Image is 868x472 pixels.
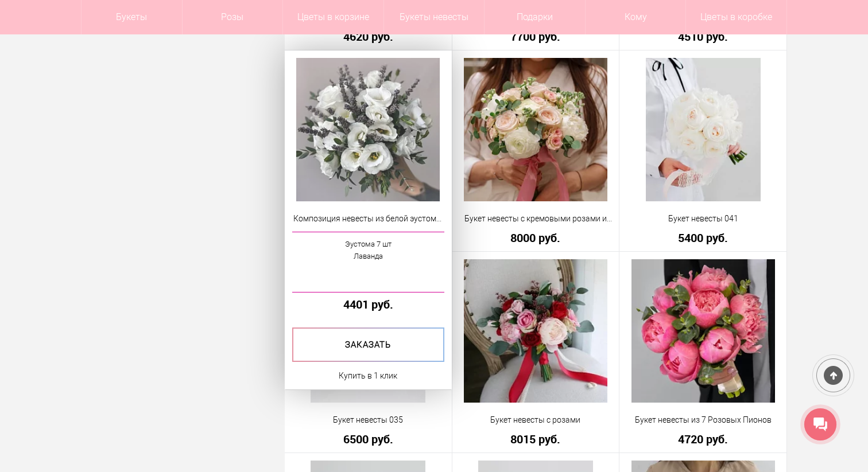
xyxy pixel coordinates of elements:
[339,369,397,383] a: Купить в 1 клик
[292,298,444,310] a: 4401 руб.
[460,30,612,42] a: 7700 руб.
[464,58,607,201] img: Букет невесты с кремовыми розами и пионами
[292,433,444,445] a: 6500 руб.
[627,213,779,225] a: Букет невесты 041
[627,232,779,244] a: 5400 руб.
[460,414,612,426] a: Букет невесты с розами
[296,58,440,201] img: Композиция невесты из белой эустомы и лаванды
[627,414,779,426] a: Букет невесты из 7 Розовых Пионов
[627,433,779,445] a: 4720 руб.
[460,213,612,225] a: Букет невесты с кремовыми розами и пионами
[460,232,612,244] a: 8000 руб.
[292,232,444,292] a: Эустома 7 штЛаванда
[627,30,779,42] a: 4510 руб.
[460,433,612,445] a: 8015 руб.
[292,213,444,225] a: Композиция невесты из белой эустомы и лаванды
[464,259,607,403] img: Букет невесты с розами
[646,58,761,201] img: Букет невесты 041
[292,414,444,426] a: Букет невесты 035
[292,30,444,42] a: 4620 руб.
[631,259,775,403] img: Букет невесты из 7 Розовых Пионов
